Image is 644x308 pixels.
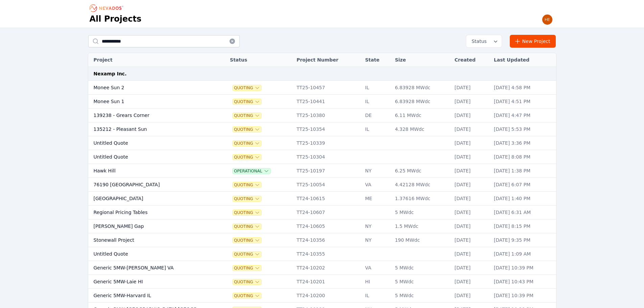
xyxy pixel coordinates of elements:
button: Quoting [233,127,261,132]
td: [DATE] 10:43 PM [491,275,556,289]
td: 5 MWdc [391,206,451,219]
button: Operational [233,168,270,174]
tr: [GEOGRAPHIC_DATA]QuotingTT24-10615ME1.37616 MWdc[DATE][DATE] 1:40 PM [88,192,556,206]
td: Monee Sun 2 [88,81,208,95]
td: 5 MWdc [391,289,451,303]
h1: All Projects [90,14,142,24]
td: [DATE] [451,136,491,150]
tr: Generic 5MW-Laie HIQuotingTT24-10201HI5 MWdc[DATE][DATE] 10:43 PM [88,275,556,289]
span: Quoting [233,265,261,271]
button: Quoting [233,99,261,104]
td: DE [362,109,391,122]
span: Quoting [233,279,261,285]
td: [DATE] 6:31 AM [491,206,556,219]
td: [DATE] [451,219,491,233]
td: 4.328 MWdc [391,122,451,136]
td: TT24-10605 [293,219,362,233]
button: Quoting [233,141,261,146]
tr: Generic 5MW-[PERSON_NAME] VAQuotingTT24-10202VA5 MWdc[DATE][DATE] 10:39 PM [88,261,556,275]
td: [DATE] 10:39 PM [491,261,556,275]
td: [DATE] 9:35 PM [491,233,556,247]
tr: 76190 [GEOGRAPHIC_DATA]QuotingTT25-10054VA4.42128 MWdc[DATE][DATE] 6:07 PM [88,178,556,192]
button: Quoting [233,182,261,188]
th: Size [391,53,451,67]
td: TT24-10607 [293,206,362,219]
th: State [362,53,391,67]
td: [DATE] 8:15 PM [491,219,556,233]
tr: Untitled QuoteQuotingTT24-10355[DATE][DATE] 1:09 AM [88,247,556,261]
td: 6.11 MWdc [391,109,451,122]
td: TT24-10355 [293,247,362,261]
button: Quoting [233,155,261,160]
td: 4.42128 MWdc [391,178,451,192]
td: Monee Sun 1 [88,95,208,109]
td: [DATE] [451,192,491,206]
td: TT25-10339 [293,136,362,150]
td: TT25-10441 [293,95,362,109]
a: New Project [510,35,556,48]
td: [DATE] [451,247,491,261]
button: Status [466,35,502,47]
td: [DATE] 1:40 PM [491,192,556,206]
tr: Untitled QuoteQuotingTT25-10304[DATE][DATE] 8:08 PM [88,150,556,164]
td: TT24-10200 [293,289,362,303]
td: 6.25 MWdc [391,164,451,178]
tr: Generic 5MW-Harvard ILQuotingTT24-10200IL5 MWdc[DATE][DATE] 10:39 PM [88,289,556,303]
td: Untitled Quote [88,247,208,261]
td: [DATE] [451,289,491,303]
td: [DATE] [451,206,491,219]
span: Status [469,38,487,45]
tr: Monee Sun 1QuotingTT25-10441IL6.83928 MWdc[DATE][DATE] 4:51 PM [88,95,556,109]
tr: 139238 - Grears CornerQuotingTT25-10380DE6.11 MWdc[DATE][DATE] 4:47 PM [88,109,556,122]
tr: Monee Sun 2QuotingTT25-10457IL6.83928 MWdc[DATE][DATE] 4:58 PM [88,81,556,95]
td: TT24-10202 [293,261,362,275]
td: [DATE] [451,109,491,122]
td: TT25-10457 [293,81,362,95]
td: VA [362,178,391,192]
td: TT24-10201 [293,275,362,289]
td: [GEOGRAPHIC_DATA] [88,192,208,206]
tr: Stonewall ProjectQuotingTT24-10356NY190 MWdc[DATE][DATE] 9:35 PM [88,233,556,247]
td: 5 MWdc [391,261,451,275]
nav: Breadcrumb [90,3,125,14]
button: Quoting [233,196,261,202]
td: 5 MWdc [391,275,451,289]
td: Stonewall Project [88,233,208,247]
td: TT25-10054 [293,178,362,192]
span: Quoting [233,85,261,91]
td: [DATE] [451,95,491,109]
td: [DATE] [451,150,491,164]
button: Quoting [233,113,261,118]
td: Untitled Quote [88,136,208,150]
td: Nexamp Inc. [88,67,556,81]
td: [DATE] 5:53 PM [491,122,556,136]
button: Quoting [233,224,261,229]
td: HI [362,275,391,289]
td: [DATE] 4:58 PM [491,81,556,95]
th: Created [451,53,491,67]
button: Quoting [233,210,261,215]
button: Quoting [233,293,261,299]
td: 135212 - Pleasant Sun [88,122,208,136]
td: 190 MWdc [391,233,451,247]
button: Quoting [233,252,261,257]
td: TT24-10615 [293,192,362,206]
td: IL [362,122,391,136]
td: TT25-10354 [293,122,362,136]
td: NY [362,219,391,233]
td: [PERSON_NAME] Gap [88,219,208,233]
span: Quoting [233,238,261,243]
td: [DATE] 6:07 PM [491,178,556,192]
td: TT24-10356 [293,233,362,247]
td: [DATE] 3:36 PM [491,136,556,150]
tr: [PERSON_NAME] GapQuotingTT24-10605NY1.5 MWdc[DATE][DATE] 8:15 PM [88,219,556,233]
